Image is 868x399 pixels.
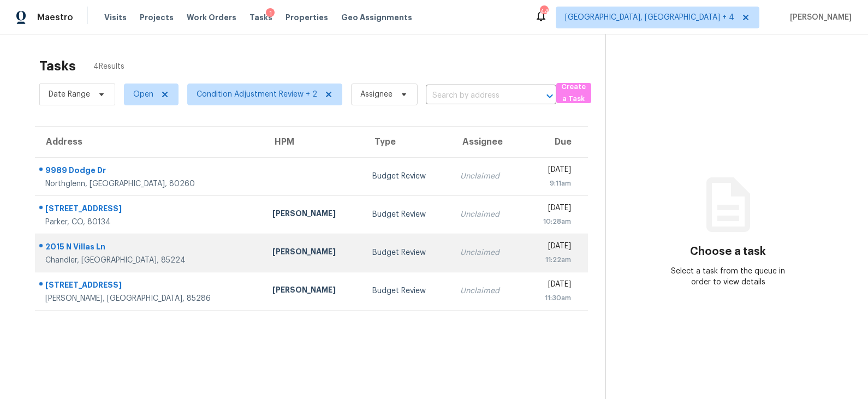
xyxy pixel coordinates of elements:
[530,279,570,293] div: [DATE]
[372,209,443,220] div: Budget Review
[530,293,570,303] div: 11:30am
[140,12,174,23] span: Projects
[521,127,587,157] th: Due
[37,12,73,23] span: Maestro
[45,279,255,293] div: [STREET_ADDRESS]
[690,246,766,257] h3: Choose a task
[187,12,236,23] span: Work Orders
[197,89,317,100] span: Condition Adjustment Review + 2
[49,89,90,100] span: Date Range
[372,285,443,296] div: Budget Review
[341,12,412,23] span: Geo Assignments
[45,165,255,178] div: 9989 Dodge Dr
[45,293,255,304] div: [PERSON_NAME], [GEOGRAPHIC_DATA], 85286
[272,284,355,298] div: [PERSON_NAME]
[530,241,570,254] div: [DATE]
[530,216,570,227] div: 10:28am
[35,127,264,157] th: Address
[565,12,734,23] span: [GEOGRAPHIC_DATA], [GEOGRAPHIC_DATA] + 4
[530,203,570,216] div: [DATE]
[45,203,255,217] div: [STREET_ADDRESS]
[451,127,522,157] th: Assignee
[272,208,355,222] div: [PERSON_NAME]
[266,8,275,19] div: 1
[460,209,513,220] div: Unclaimed
[360,89,393,100] span: Assignee
[562,81,586,106] span: Create a Task
[372,247,443,258] div: Budget Review
[542,88,557,104] button: Open
[667,266,789,288] div: Select a task from the queue in order to view details
[372,171,443,182] div: Budget Review
[460,171,513,182] div: Unclaimed
[39,61,76,72] h2: Tasks
[45,255,255,266] div: Chandler, [GEOGRAPHIC_DATA], 85224
[530,254,570,265] div: 11:22am
[286,12,328,23] span: Properties
[530,178,570,189] div: 9:11am
[556,83,591,103] button: Create a Task
[530,164,570,178] div: [DATE]
[93,61,124,72] span: 4 Results
[426,87,526,104] input: Search by address
[249,14,272,21] span: Tasks
[460,285,513,296] div: Unclaimed
[45,241,255,255] div: 2015 N Villas Ln
[264,127,364,157] th: HPM
[540,7,548,17] div: 44
[786,12,852,23] span: [PERSON_NAME]
[104,12,127,23] span: Visits
[45,217,255,228] div: Parker, CO, 80134
[272,246,355,260] div: [PERSON_NAME]
[460,247,513,258] div: Unclaimed
[364,127,451,157] th: Type
[45,178,255,189] div: Northglenn, [GEOGRAPHIC_DATA], 80260
[133,89,153,100] span: Open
